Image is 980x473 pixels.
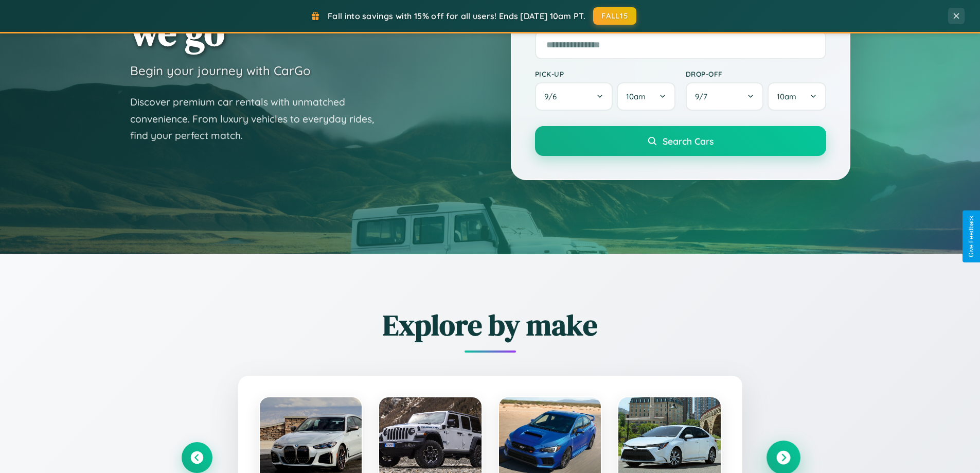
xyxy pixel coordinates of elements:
span: 9 / 7 [695,92,712,101]
h3: Begin your journey with CarGo [130,63,311,78]
p: Discover premium car rentals with unmatched convenience. From luxury vehicles to everyday rides, ... [130,94,387,144]
div: Give Feedback [968,216,975,257]
label: Drop-off [686,69,826,78]
button: 9/7 [686,82,764,111]
span: 10am [626,92,646,101]
button: Search Cars [535,126,826,156]
h2: Explore by make [182,305,799,345]
button: 10am [617,82,675,111]
button: 9/6 [535,82,613,111]
span: 10am [777,92,796,101]
button: FALL15 [593,7,636,25]
span: Fall into savings with 15% off for all users! Ends [DATE] 10am PT. [328,11,585,21]
span: Search Cars [663,135,714,147]
span: 9 / 6 [544,92,562,101]
button: 10am [768,82,826,111]
label: Pick-up [535,69,675,78]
